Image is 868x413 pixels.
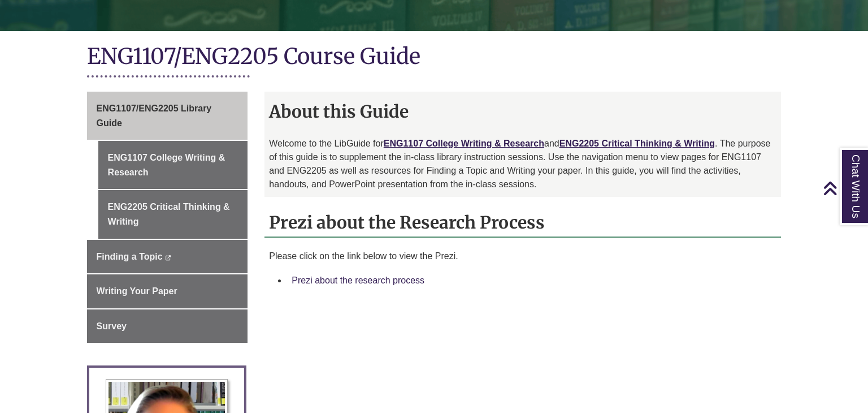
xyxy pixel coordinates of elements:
i: This link opens in a new window [165,255,171,260]
a: Prezi about the research process [292,276,424,285]
h1: ENG1107/ENG2205 Course Guide [87,42,782,72]
a: ENG1107 College Writing & Research [384,139,544,148]
a: ENG2205 Critical Thinking & Writing [559,139,715,148]
a: ENG1107/ENG2205 Library Guide [87,92,248,140]
a: Survey [87,309,248,343]
span: Survey [97,321,127,331]
a: ENG1107 College Writing & Research [98,141,248,189]
p: Welcome to the LibGuide for and . The purpose of this guide is to supplement the in-class library... [269,137,776,191]
a: ENG2205 Critical Thinking & Writing [98,190,248,238]
a: Finding a Topic [87,240,248,274]
div: Guide Page Menu [87,92,248,343]
span: Finding a Topic [97,252,163,261]
h2: About this Guide [264,97,781,126]
span: Writing Your Paper [97,286,177,296]
a: Back to Top [823,180,865,196]
span: ENG1107/ENG2205 Library Guide [97,104,212,128]
p: Please click on the link below to view the Prezi. [269,249,776,263]
a: Writing Your Paper [87,274,248,308]
h2: Prezi about the Research Process [264,208,781,238]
